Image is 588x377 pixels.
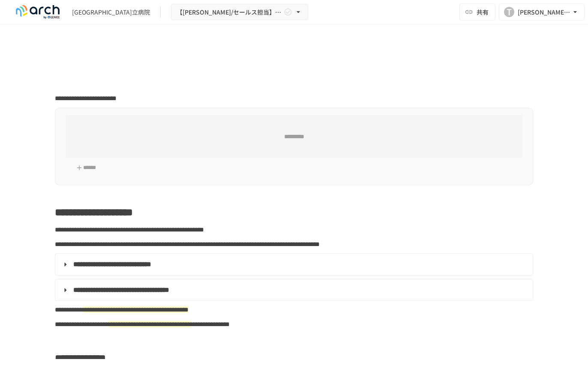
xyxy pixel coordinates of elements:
[459,3,495,21] button: 共有
[499,3,585,21] button: T[PERSON_NAME][EMAIL_ADDRESS][DOMAIN_NAME]
[477,7,489,17] span: 共有
[171,4,308,21] button: 【[PERSON_NAME]/セールス担当】[GEOGRAPHIC_DATA]立病院様_初期設定サポートLite
[10,5,65,19] img: logo-default@2x-9cf2c760.svg
[518,7,571,18] div: [PERSON_NAME][EMAIL_ADDRESS][DOMAIN_NAME]
[504,7,514,17] div: T
[177,7,282,18] span: 【[PERSON_NAME]/セールス担当】[GEOGRAPHIC_DATA]立病院様_初期設定サポートLite
[72,8,150,17] div: [GEOGRAPHIC_DATA]立病院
